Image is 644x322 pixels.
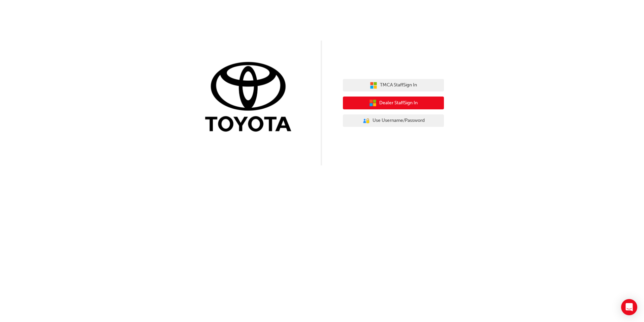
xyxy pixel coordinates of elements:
[343,114,444,127] button: Use Username/Password
[200,60,301,135] img: Trak
[343,97,444,109] button: Dealer StaffSign In
[343,79,444,92] button: TMCA StaffSign In
[379,99,418,107] span: Dealer Staff Sign In
[380,81,417,89] span: TMCA Staff Sign In
[373,117,425,125] span: Use Username/Password
[621,299,637,315] div: Open Intercom Messenger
